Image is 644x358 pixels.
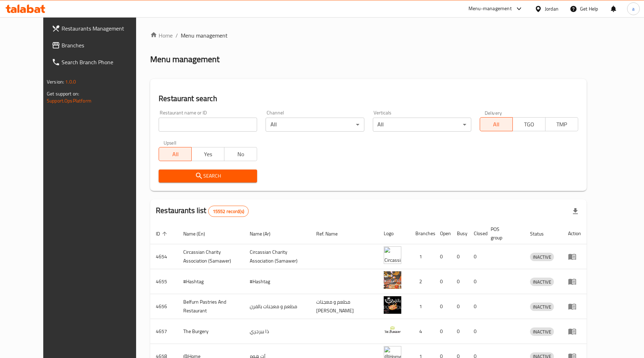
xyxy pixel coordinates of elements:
[468,223,485,244] th: Closed
[150,244,178,269] td: 4654
[530,327,554,336] div: INACTIVE
[150,31,587,40] nav: breadcrumb
[410,294,434,319] td: 1
[311,294,378,319] td: مطعم و معجنات [PERSON_NAME]
[62,58,145,66] span: Search Branch Phone
[568,252,581,261] div: Menu
[410,244,434,269] td: 1
[434,319,451,344] td: 0
[568,302,581,311] div: Menu
[384,296,401,314] img: Belfurn Pastries And Restaurant
[316,230,347,238] span: Ref. Name
[178,319,244,344] td: The Burgery
[530,303,554,311] div: INACTIVE
[562,223,587,244] th: Action
[46,20,151,37] a: Restaurants Management
[530,328,554,336] span: INACTIVE
[451,244,468,269] td: 0
[545,5,559,13] div: Jordan
[159,118,257,132] input: Search for restaurant name or ID..
[568,327,581,336] div: Menu
[483,119,510,130] span: All
[191,147,224,161] button: Yes
[159,147,192,161] button: All
[632,5,635,13] span: a
[530,278,554,286] div: INACTIVE
[176,31,178,40] li: /
[209,208,248,215] span: 15552 record(s)
[244,319,311,344] td: ذا بيرجري
[434,269,451,294] td: 0
[468,319,485,344] td: 0
[567,203,584,220] div: Export file
[208,206,249,217] div: Total records count
[266,118,364,132] div: All
[451,294,468,319] td: 0
[178,244,244,269] td: ​Circassian ​Charity ​Association​ (Samawer)
[162,149,189,159] span: All
[65,77,76,86] span: 1.0.0
[62,24,145,33] span: Restaurants Management
[62,41,145,49] span: Branches
[150,269,178,294] td: 4655
[150,294,178,319] td: 4656
[378,223,410,244] th: Logo
[451,223,468,244] th: Busy
[150,54,219,65] h2: Menu management
[47,89,79,98] span: Get support on:
[516,119,543,130] span: TGO
[530,303,554,311] span: INACTIVE
[224,147,257,161] button: No
[156,230,169,238] span: ID
[150,319,178,344] td: 4657
[530,253,554,261] span: INACTIVE
[434,223,451,244] th: Open
[195,149,222,159] span: Yes
[451,269,468,294] td: 0
[46,54,151,71] a: Search Branch Phone
[164,172,251,180] span: Search
[410,223,434,244] th: Branches
[384,246,401,264] img: ​Circassian ​Charity ​Association​ (Samawer)
[159,170,257,183] button: Search
[227,149,254,159] span: No
[530,278,554,286] span: INACTIVE
[410,269,434,294] td: 2
[468,5,512,13] div: Menu-management
[468,294,485,319] td: 0
[373,118,471,132] div: All
[434,244,451,269] td: 0
[159,93,578,104] h2: Restaurant search
[384,321,401,339] img: The Burgery
[468,244,485,269] td: 0
[178,269,244,294] td: #Hashtag
[568,277,581,286] div: Menu
[47,96,91,105] a: Support.OpsPlatform
[46,37,151,54] a: Branches
[512,117,546,131] button: TGO
[178,294,244,319] td: Belfurn Pastries And Restaurant
[244,244,311,269] td: ​Circassian ​Charity ​Association​ (Samawer)
[244,294,311,319] td: مطعم و معجنات بالفرن
[150,31,173,40] a: Home
[468,269,485,294] td: 0
[485,110,502,115] label: Delivery
[480,117,513,131] button: All
[156,205,249,217] h2: Restaurants list
[491,225,516,242] span: POS group
[164,140,177,145] label: Upsell
[434,294,451,319] td: 0
[47,77,64,86] span: Version:
[183,230,214,238] span: Name (En)
[410,319,434,344] td: 4
[244,269,311,294] td: #Hashtag
[545,117,578,131] button: TMP
[384,271,401,289] img: #Hashtag
[181,31,228,40] span: Menu management
[451,319,468,344] td: 0
[250,230,280,238] span: Name (Ar)
[548,119,575,130] span: TMP
[530,230,553,238] span: Status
